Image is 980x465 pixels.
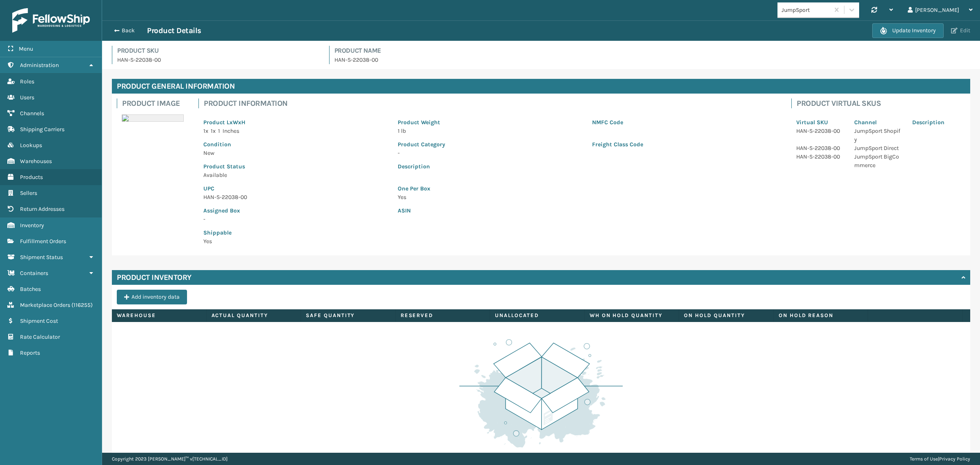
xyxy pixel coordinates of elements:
span: Lookups [20,142,42,149]
label: On Hold Reason [779,312,863,319]
p: HAN-S-22038-00 [796,127,844,135]
span: Fulfillment Orders [20,238,66,245]
p: New [203,149,388,157]
p: HAN-S-22038-00 [796,144,844,152]
h4: Product Name [334,46,971,56]
p: - [203,215,388,224]
span: Batches [20,286,41,293]
p: Product Category [398,140,582,149]
button: Add inventory data [117,290,187,304]
h3: Product Details [147,26,201,36]
p: NMFC Code [592,118,777,127]
p: Yes [398,193,777,201]
p: HAN-S-22038-00 [203,193,388,201]
p: Virtual SKU [796,118,844,127]
span: Sellers [20,190,37,197]
p: Condition [203,140,388,149]
label: Reserved [401,312,485,319]
p: JumpSport BigCommerce [854,152,902,170]
span: Shipment Cost [20,317,58,324]
h4: Product SKU [117,46,319,56]
span: Warehouses [20,158,52,165]
p: Channel [854,118,902,127]
h4: Product General Information [112,79,970,94]
p: Product LxWxH [203,118,388,127]
span: Users [20,94,34,101]
span: 1 [218,127,220,134]
h4: Product Image [122,98,189,108]
p: Copyright 2023 [PERSON_NAME]™ v [TECHNICAL_ID] [112,453,227,465]
span: 1 x [203,127,208,134]
a: Terms of Use [910,456,938,462]
span: Marketplace Orders [20,302,70,309]
span: Containers [20,270,48,277]
p: UPC [203,184,388,193]
span: Inches [223,127,239,134]
p: JumpSport Shopify [854,127,902,144]
span: ( 116255 ) [71,302,93,309]
button: Edit [949,27,973,34]
p: HAN-S-22038-00 [334,56,971,64]
label: Warehouse [117,312,201,319]
span: Products [20,174,43,181]
p: Freight Class Code [592,140,777,149]
span: Return Addresses [20,206,65,212]
p: Product Status [203,162,388,171]
label: Actual Quantity [212,312,296,319]
p: Assigned Box [203,206,388,215]
a: Privacy Policy [939,456,970,462]
p: Available [203,171,388,179]
label: Safe Quantity [306,312,390,319]
h4: Product Inventory [117,273,192,282]
label: Unallocated [495,312,579,319]
p: JumpSport Direct [854,144,902,152]
label: On Hold Quantity [684,312,768,319]
p: Product Weight [398,118,582,127]
label: WH On hold quantity [590,312,674,319]
span: Menu [19,45,33,52]
p: Shippable [203,228,388,237]
span: Shipping Carriers [20,126,65,133]
span: Administration [20,62,59,69]
p: One Per Box [398,184,777,193]
span: Shipment Status [20,254,63,261]
span: Rate Calculator [20,333,60,340]
p: Description [398,162,777,171]
p: HAN-S-22038-00 [117,56,319,64]
div: JumpSport [782,6,830,14]
span: 1 lb [398,127,406,134]
div: | [910,453,970,465]
span: 1 x [211,127,216,134]
h4: Product Information [204,98,782,108]
span: Reports [20,349,40,356]
p: - [398,149,582,157]
p: ASIN [398,206,777,215]
button: Back [109,27,147,34]
span: Channels [20,110,44,117]
p: HAN-S-22038-00 [796,152,844,161]
button: Update Inventory [872,23,944,38]
img: logo [12,8,90,33]
h4: Product Virtual SKUs [797,98,965,108]
img: es-default.1719b7ce.svg [459,337,623,450]
span: Inventory [20,222,44,229]
p: Yes [203,237,388,246]
img: 51104088640_40f294f443_o-scaled-700x700.jpg [122,114,184,122]
p: Description [912,118,960,127]
span: Roles [20,78,34,85]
